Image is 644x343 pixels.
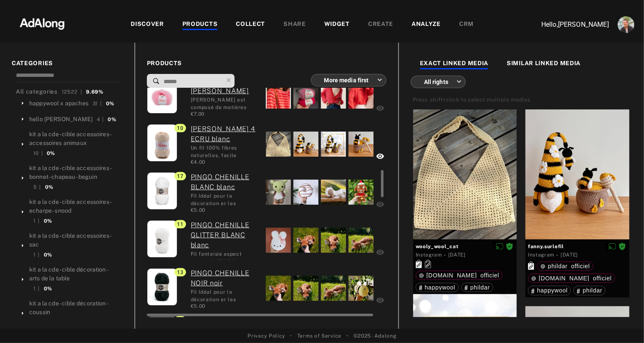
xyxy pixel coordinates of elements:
div: All rights [418,71,462,93]
div: 31 | [93,100,102,107]
img: 39595_1200_S1.jpg [147,269,177,305]
div: 0% [45,183,53,191]
span: © 2025 - Adalong [354,332,397,340]
div: Instagram [528,251,554,259]
img: ACg8ocLjEk1irI4XXb49MzUGwa4F_C3PpCyg-3CPbiuLEZrYEA=s96-c [618,16,634,33]
div: 0% [106,100,114,107]
div: Press shift+click to select multiple medias [413,96,531,104]
div: ANALYZE [412,20,441,30]
div: 1 | [33,217,40,225]
svg: Exact products linked [416,260,422,268]
div: Phil Chic est composé de matières nobles Sa composition apporte douceur et chaleur Pelotes de 25 ... [191,96,260,110]
time: 2025-03-20T17:00:00.000Z [561,252,578,258]
iframe: Chat Widget [602,303,644,343]
span: 17 [174,172,186,180]
div: 0% [44,217,52,225]
button: Disable diffusion on this media [606,242,619,251]
span: happywool [425,284,455,291]
span: [DOMAIN_NAME]_officiel [427,272,500,279]
div: COLLECT [236,20,265,30]
span: 13 [174,268,186,277]
span: PRODUCTS [147,59,386,68]
a: (ada-happywool-8079) PHIL COTON 4 ECRU blanc: Un fil 100% fibres naturelles, facile d'entretien. ... [191,124,260,144]
div: 9.69% [86,88,104,96]
div: phildar_officiel [540,263,590,269]
span: Rights agreed [506,243,513,249]
div: kit a la cde - cible accessoires - sac [29,231,119,249]
div: 12522 | [62,88,82,96]
a: Privacy Policy [247,332,285,340]
button: Account settings [616,14,636,35]
div: Fil Idéal pour la décoration er les amigurumis Son aspect Velours apportera de la douceur à vos c... [191,288,260,302]
div: phildar [465,285,490,290]
span: wooly_wool_cat [416,243,515,250]
img: 31406_1359_S1.jpg [147,124,177,161]
div: EXACT LINKED MEDIA [420,59,489,69]
div: CREATE [368,20,393,30]
img: 39595_1225_S1.jpg [147,173,177,209]
div: 1 | [33,285,40,292]
div: All categories [16,87,104,96]
div: More media first [318,69,382,91]
span: phildar [470,284,490,291]
div: €5.00 [191,302,260,310]
div: 1 | [33,251,40,259]
img: 070044_1274_S1.jpg [147,76,177,113]
span: • [290,332,292,340]
div: CRM [459,20,474,30]
div: 0% [44,285,52,292]
div: happywool.com_officiel [531,275,612,281]
div: Instagram [416,251,442,259]
span: CATEGORIES [12,59,123,68]
span: [DOMAIN_NAME]_officiel [539,275,612,282]
div: hello [PERSON_NAME] [29,115,93,124]
div: kit a la cde - cible accessoires - bonnet - chapeau - beguin [29,164,119,181]
div: happywool.com_officiel [419,272,500,278]
div: €5.00 [191,206,260,214]
div: €4.00 [191,158,260,166]
div: happywool x apaches [29,99,88,108]
span: · [556,252,558,259]
img: 63233d7d88ed69de3c212112c67096b6.png [5,10,79,36]
span: 11 [174,220,186,229]
span: • [346,332,349,340]
div: kit a la cde - cible décoration - arts de la table [29,265,119,283]
div: kit a la cde - cible accessoires - echarpe - snood [29,198,119,215]
div: kit a la cde - cible accessoires - accessoires animaux [29,130,119,147]
div: 0% [44,251,52,259]
div: 5 | [33,183,41,191]
span: phildar [583,287,602,294]
a: (ada-happywool-6459) PINGO CHENILLE NOIR noir: Fil Idéal pour la décoration er les amigurumis Son... [191,268,260,288]
span: 15 [174,316,186,325]
div: PRODUCTS [182,20,218,30]
button: Disable diffusion on this media [493,242,506,251]
div: SHARE [283,20,306,30]
time: 2025-05-11T16:15:48.000Z [448,252,466,258]
div: kit a la cde - cible décoration - coussin [29,299,119,317]
div: SIMILAR LINKED MEDIA [507,59,581,69]
div: WIDGET [324,20,350,30]
div: Fil fantaisie aspect velours la PINGO CHENILLE GLITTER vient compléter la gamme de PINGO CHENILLE... [191,250,260,264]
span: Rights agreed [619,243,626,249]
div: DISCOVER [131,20,164,30]
svg: Similar products linked [425,260,431,268]
div: 10 | [33,150,43,157]
span: 10 [174,124,186,132]
span: · [444,252,446,259]
a: Terms of Service [297,332,341,340]
p: Hello, [PERSON_NAME] [525,20,609,30]
div: Fil Idéal pour la décoration er les amigurumis Son aspect Velours apportera de la douceur à vos c... [191,192,260,206]
div: Un fil 100% fibres naturelles, facile d'entretien. Certifié OEKO-TEX® STANDARD 100 classe I (cert... [191,144,260,158]
div: €7.00 [191,110,260,118]
span: fanny.surlefil [528,243,627,250]
img: 070017_2225_S1.jpg [147,221,177,257]
div: 0% [108,116,116,123]
a: (ada-happywool-8091) PINGO CHENILLE GLITTER BLANC blanc: Fil fantaisie aspect velours la PINGO CH... [191,220,260,250]
span: happywool [537,287,568,294]
span: phildar_officiel [548,263,590,269]
div: happywool [531,287,568,293]
div: phildar [577,287,602,293]
a: (ada-happywool-3175) PINGO CHENILLE BLANC blanc: Fil Idéal pour la décoration er les amigurumis S... [191,172,260,192]
svg: Exact products linked [528,262,534,270]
